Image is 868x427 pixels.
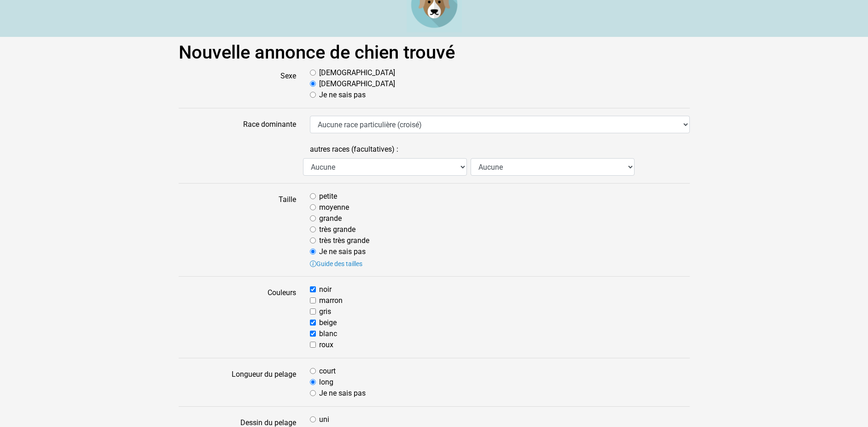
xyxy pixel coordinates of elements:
[319,202,349,213] label: moyenne
[172,284,303,350] label: Couleurs
[310,379,316,385] input: long
[310,390,316,396] input: Je ne sais pas
[310,416,316,422] input: uni
[319,306,331,317] label: gris
[319,235,369,246] label: très très grande
[319,89,366,101] label: Je ne sais pas
[319,284,332,295] label: noir
[319,295,343,306] label: marron
[319,339,333,350] label: roux
[310,193,316,199] input: petite
[319,317,337,328] label: beige
[310,204,316,210] input: moyenne
[172,67,303,101] label: Sexe
[172,366,303,399] label: Longueur du pelage
[310,260,362,267] a: Guide des tailles
[310,226,316,232] input: très grande
[310,141,398,158] label: autres races (facultatives) :
[310,368,316,374] input: court
[319,191,337,202] label: petite
[310,237,316,243] input: très très grande
[179,42,690,64] h1: Nouvelle annonce de chien trouvé
[319,246,366,257] label: Je ne sais pas
[310,215,316,221] input: grande
[319,67,395,78] label: [DEMOGRAPHIC_DATA]
[319,78,395,89] label: [DEMOGRAPHIC_DATA]
[310,81,316,87] input: [DEMOGRAPHIC_DATA]
[319,366,336,377] label: court
[172,191,303,269] label: Taille
[172,116,303,133] label: Race dominante
[310,92,316,98] input: Je ne sais pas
[319,388,366,399] label: Je ne sais pas
[310,249,316,255] input: Je ne sais pas
[310,70,316,76] input: [DEMOGRAPHIC_DATA]
[319,414,329,425] label: uni
[319,328,337,339] label: blanc
[319,377,333,388] label: long
[319,224,355,235] label: très grande
[319,213,342,224] label: grande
